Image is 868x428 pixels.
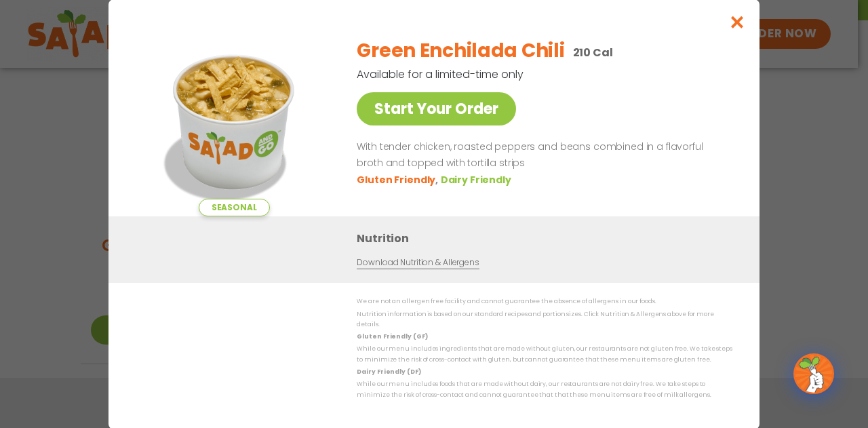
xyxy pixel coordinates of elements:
p: Available for a limited-time only [357,66,662,83]
p: While our menu includes ingredients that are made without gluten, our restaurants are not gluten ... [357,344,732,365]
li: Dairy Friendly [441,172,514,187]
img: Featured product photo for Green Enchilada Chili [139,26,329,216]
p: With tender chicken, roasted peppers and beans combined in a flavorful broth and topped with tort... [357,139,727,172]
img: wpChatIcon [795,355,833,393]
p: While our menu includes foods that are made without dairy, our restaurants are not dairy free. We... [357,379,732,400]
h2: Green Enchilada Chili [357,37,564,65]
p: Nutrition information is based on our standard recipes and portion sizes. Click Nutrition & Aller... [357,309,732,330]
li: Gluten Friendly [357,172,440,187]
strong: Gluten Friendly (GF) [357,332,427,341]
a: Start Your Order [357,92,516,125]
p: We are not an allergen free facility and cannot guarantee the absence of allergens in our foods. [357,296,732,307]
strong: Dairy Friendly (DF) [357,368,420,376]
a: Download Nutrition & Allergens [357,256,479,269]
h3: Nutrition [357,230,739,247]
p: 210 Cal [573,44,613,61]
span: Seasonal [199,199,270,216]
